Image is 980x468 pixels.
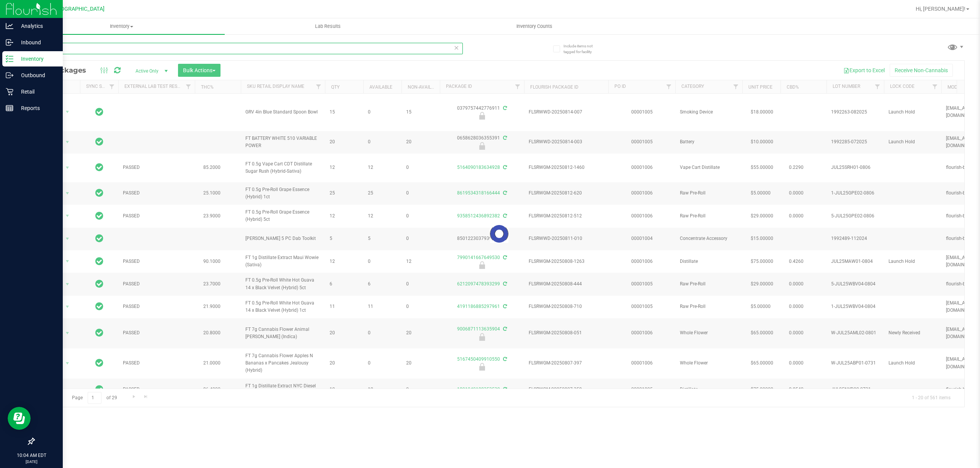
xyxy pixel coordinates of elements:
[916,6,965,12] span: Hi, [PERSON_NAME]!
[13,71,59,80] p: Outbound
[305,23,351,30] span: Lab Results
[6,39,13,46] inline-svg: Inbound
[3,452,59,459] p: 10:04 AM EDT
[13,87,59,96] p: Retail
[563,43,602,55] span: Include items not tagged for facility
[6,71,13,79] inline-svg: Outbound
[13,21,59,31] p: Analytics
[6,104,13,112] inline-svg: Reports
[18,18,225,34] a: Inventory
[34,43,463,54] input: Search Package ID, Item Name, SKU, Lot or Part Number...
[13,104,59,113] p: Reports
[8,407,31,430] iframe: Resource center
[18,23,225,30] span: Inventory
[6,55,13,63] inline-svg: Inventory
[13,38,59,47] p: Inbound
[3,459,59,465] p: [DATE]
[6,88,13,96] inline-svg: Retail
[6,22,13,30] inline-svg: Analytics
[454,43,459,53] span: Clear
[506,23,563,30] span: Inventory Counts
[52,6,105,12] span: [GEOGRAPHIC_DATA]
[225,18,431,34] a: Lab Results
[431,18,637,34] a: Inventory Counts
[13,54,59,63] p: Inventory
